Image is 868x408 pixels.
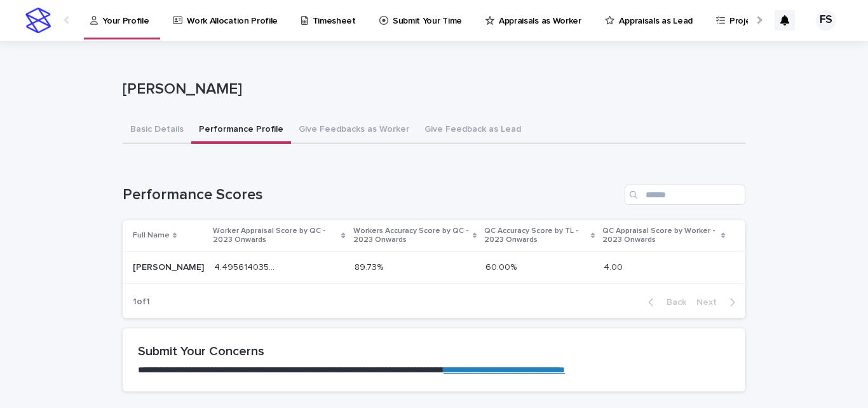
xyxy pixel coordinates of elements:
tr: [PERSON_NAME][PERSON_NAME] 4.495614035087724.49561403508772 89.73%89.73% 60.00%60.00% 4.004.00 [123,251,745,283]
input: Search [625,185,745,205]
button: Give Feedback as Lead [417,117,529,144]
p: [PERSON_NAME] [123,80,740,99]
p: 89.73% [355,260,386,273]
h2: Submit Your Concerns [138,344,730,359]
button: Back [638,297,691,308]
p: Full Name [133,229,170,243]
span: Back [659,298,686,307]
div: FS [816,10,836,31]
h1: Performance Scores [123,186,620,204]
button: Performance Profile [191,117,291,144]
p: Farah Shah [133,260,207,273]
p: 60.00% [485,260,519,273]
p: 4.00 [604,260,625,273]
p: QC Appraisal Score by Worker - 2023 Onwards [602,224,718,248]
p: QC Accuracy Score by TL - 2023 Onwards [484,224,588,248]
p: Workers Accuracy Score by QC - 2023 Onwards [353,224,470,248]
span: Next [696,298,724,307]
p: 1 of 1 [123,286,160,318]
p: Worker Appraisal Score by QC - 2023 Onwards [213,224,338,248]
button: Next [691,297,745,308]
p: 4.49561403508772 [214,260,280,273]
button: Basic Details [123,117,191,144]
button: Give Feedbacks as Worker [291,117,417,144]
img: stacker-logo-s-only.png [25,8,51,33]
